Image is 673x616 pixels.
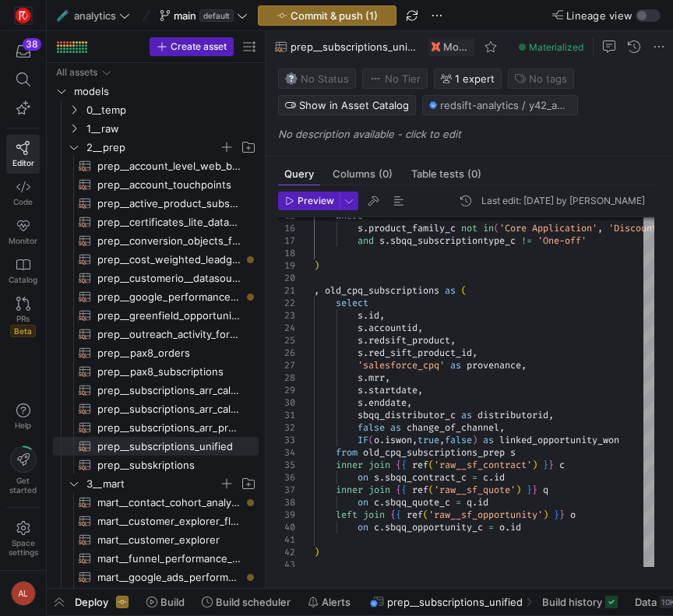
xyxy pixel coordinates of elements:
span: (0) [467,169,481,179]
span: analytics [74,9,116,22]
button: maindefault [156,5,252,26]
button: Build [139,589,192,615]
span: Get started [9,476,37,495]
span: , [450,334,456,347]
div: 30 [278,396,295,409]
button: Create asset [150,37,234,56]
div: 23 [278,309,295,322]
span: false [358,421,385,434]
span: . [385,234,390,247]
span: prep__subskriptions​​​​​​​​​​ [97,456,241,474]
a: mart__google_ads_performance_analysis_rolling​​​​​​​​​​ [53,568,259,586]
span: old_cpq_subscriptions_prep [363,446,505,459]
span: ) [516,484,521,496]
span: q [543,484,548,496]
span: . [363,347,368,359]
span: Beta [10,325,36,337]
span: mart__customer_explorer​​​​​​​​​​ [97,531,241,549]
span: Build history [542,596,602,608]
span: , [407,396,412,409]
span: startdate [368,384,418,396]
span: No Tier [369,72,421,85]
button: Show in Asset Catalog [278,95,416,115]
span: 'raw__sf_quote' [434,484,516,496]
span: and [358,234,374,247]
a: https://storage.googleapis.com/y42-prod-data-exchange/images/C0c2ZRu8XU2mQEXUlKrTCN4i0dD3czfOt8UZ... [6,2,40,29]
span: false [445,434,472,446]
span: prep__cost_weighted_leadgen_performance​​​​​​​​​​ [97,251,241,269]
span: . [363,222,368,234]
span: . [379,471,385,484]
span: in [483,222,494,234]
span: c [374,496,379,509]
span: . [488,471,494,484]
span: Catalog [9,275,37,284]
span: s [379,234,385,247]
span: , [499,421,505,434]
span: redsift-analytics / y42_analytics_main / prep__subscriptions_unified [440,99,571,111]
span: Columns [333,169,393,179]
div: Press SPACE to select this row. [53,400,259,418]
span: as [483,434,494,446]
span: No Status [285,72,349,85]
span: , [521,359,527,371]
span: Build [160,596,185,608]
span: sbqq_quote_c [385,496,450,509]
span: . [363,371,368,384]
a: Code [6,174,40,213]
div: Press SPACE to select this row. [53,213,259,231]
span: { [396,484,401,496]
div: All assets [56,67,97,78]
span: sbqq_distributor_c [358,409,456,421]
span: . [379,434,385,446]
span: prep__account_level_web_browsing​​​​​​​​​​ [97,157,241,175]
div: 28 [278,371,295,384]
button: Preview [278,192,340,210]
span: ( [428,484,434,496]
button: No tierNo Tier [362,69,428,89]
span: = [456,496,461,509]
a: prep__account_level_web_browsing​​​​​​​​​​ [53,157,259,175]
span: . [363,334,368,347]
span: 'Core Application' [499,222,597,234]
div: Press SPACE to select this row. [53,269,259,287]
span: true [418,434,439,446]
span: on [358,521,368,533]
div: 34 [278,446,295,459]
span: ( [423,509,428,521]
a: prep__greenfield_opportunity_touchpoints​​​​​​​​​​ [53,306,259,325]
a: prep__active_product_subscriptions​​​​​​​​​​ [53,194,259,213]
button: Help [6,396,40,437]
span: s [358,384,363,396]
a: prep__account_touchpoints​​​​​​​​​​ [53,175,259,194]
span: , [418,322,423,334]
span: prep__subscriptions_arr_calculations_distributors​​​​​​​​​​ [97,382,241,400]
span: { [390,509,396,521]
span: 'raw__sf_opportunity' [428,509,543,521]
span: Preview [298,195,334,206]
a: Editor [6,135,40,174]
button: Build history [535,589,625,615]
span: } [559,509,565,521]
span: s [358,396,363,409]
span: s [510,446,516,459]
div: 36 [278,471,295,484]
span: red_sift_product_id [368,347,472,359]
span: as [390,421,401,434]
img: https://storage.googleapis.com/y42-prod-data-exchange/images/C0c2ZRu8XU2mQEXUlKrTCN4i0dD3czfOt8UZ... [16,8,31,23]
span: change_of_channel [407,421,499,434]
a: prep__subscriptions_arr_calculations_distributors​​​​​​​​​​ [53,381,259,400]
div: 26 [278,347,295,359]
span: models [74,83,256,100]
span: 3__mart [86,475,219,493]
span: Query [284,169,314,179]
div: 40 [278,521,295,533]
a: prep__conversion_objects_for_visualisations_compatibility​​​​​​​​​​ [53,231,259,250]
span: prep__subscriptions_unified​​​​​​​​​​ [97,438,241,456]
span: prep__conversion_objects_for_visualisations_compatibility​​​​​​​​​​ [97,232,241,250]
span: prep__subscriptions_unified [291,40,419,53]
span: 2__prep [86,139,219,157]
div: 35 [278,459,295,471]
a: prep__subscriptions_arr_calculations​​​​​​​​​​ [53,400,259,418]
span: s [358,322,363,334]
